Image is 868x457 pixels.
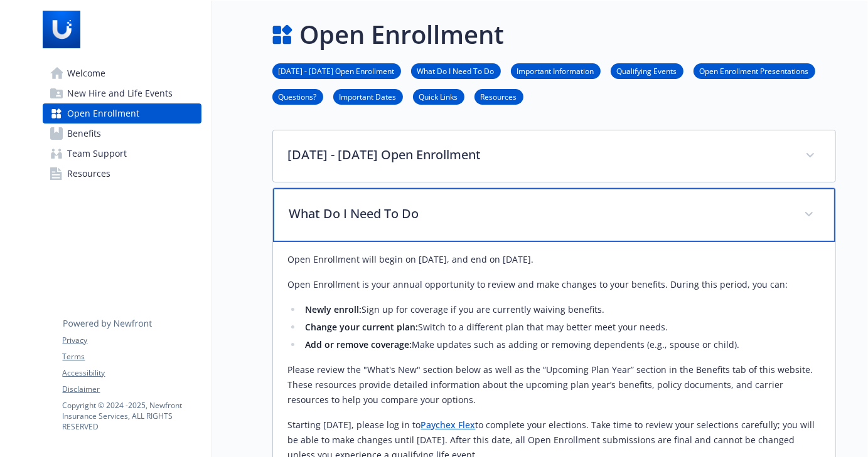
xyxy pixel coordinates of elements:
[272,65,401,76] a: [DATE] - [DATE] Open Enrollment
[63,400,201,432] p: Copyright © 2024 - 2025 , Newfront Insurance Services, ALL RIGHTS RESERVED
[288,277,820,292] p: Open Enrollment is your annual opportunity to review and make changes to your benefits. During th...
[411,65,501,76] a: What Do I Need To Do
[288,362,820,407] p: Please review the "What's New" section below as well as the “Upcoming Plan Year” section in the B...
[511,65,601,76] a: Important Information
[302,337,820,352] li: Make updates such as adding or removing dependents (e.g., spouse or child).
[333,90,403,102] a: Important Dates
[68,103,140,123] span: Open Enrollment
[43,83,201,103] a: New Hire and Life Events
[68,164,111,184] span: Resources
[413,90,464,102] a: Quick Links
[694,65,815,76] a: Open Enrollment Presentations
[302,302,820,317] li: Sign up for coverage if you are currently waiving benefits.
[63,335,201,346] a: Privacy
[43,164,201,184] a: Resources
[68,83,173,103] span: New Hire and Life Events
[611,65,683,76] a: Qualifying Events
[63,367,201,379] a: Accessibility
[63,351,201,362] a: Terms
[43,123,201,144] a: Benefits
[288,252,820,267] p: Open Enrollment will begin on [DATE], and end on [DATE].
[300,16,505,53] h1: Open Enrollment
[421,419,476,431] a: Paychex Flex
[68,144,127,164] span: Team Support
[273,188,835,242] div: What Do I Need To Do
[43,63,201,83] a: Welcome
[63,384,201,395] a: Disclaimer
[302,320,820,335] li: Switch to a different plan that may better meet your needs.
[272,90,323,102] a: Questions?
[288,145,790,164] p: [DATE] - [DATE] Open Enrollment
[43,144,201,164] a: Team Support
[43,103,201,123] a: Open Enrollment
[289,204,789,223] p: What Do I Need To Do
[305,303,362,315] strong: Newly enroll:
[305,321,418,333] strong: Change your current plan:
[273,130,835,182] div: [DATE] - [DATE] Open Enrollment
[68,63,106,83] span: Welcome
[305,339,412,350] strong: Add or remove coverage:
[474,90,523,102] a: Resources
[68,123,102,144] span: Benefits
